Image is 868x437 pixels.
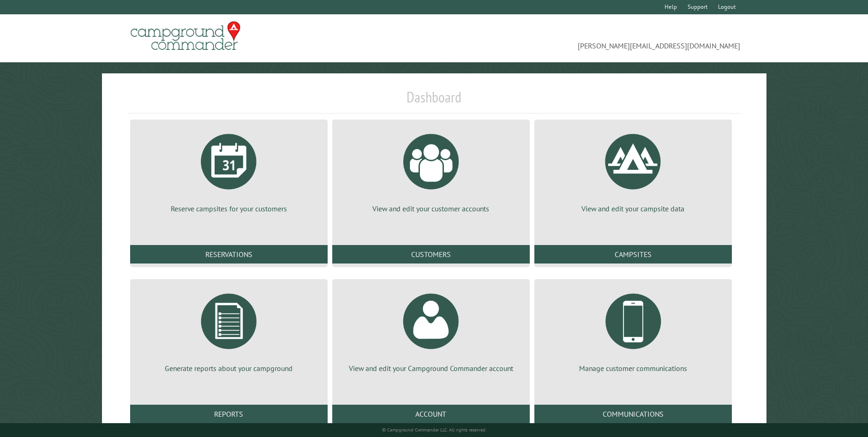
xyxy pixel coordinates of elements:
[141,127,317,214] a: Reserve campsites for your customers
[332,405,530,423] a: Account
[343,204,519,214] p: View and edit your customer accounts
[332,245,530,263] a: Customers
[128,88,740,114] h1: Dashboard
[434,25,741,51] span: [PERSON_NAME][EMAIL_ADDRESS][DOMAIN_NAME]
[545,204,721,214] p: View and edit your campsite data
[545,287,721,373] a: Manage customer communications
[343,363,519,373] p: View and edit your Campground Commander account
[534,245,732,263] a: Campsites
[343,287,519,373] a: View and edit your Campground Commander account
[545,127,721,214] a: View and edit your campsite data
[343,127,519,214] a: View and edit your customer accounts
[534,405,732,423] a: Communications
[141,204,317,214] p: Reserve campsites for your customers
[128,18,243,54] img: Campground Commander
[130,405,328,423] a: Reports
[545,363,721,373] p: Manage customer communications
[141,363,317,373] p: Generate reports about your campground
[382,427,486,433] small: © Campground Commander LLC. All rights reserved.
[141,287,317,373] a: Generate reports about your campground
[130,245,328,263] a: Reservations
